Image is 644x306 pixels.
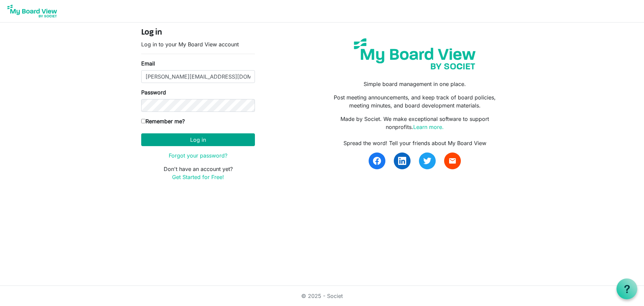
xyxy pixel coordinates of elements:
label: Password [141,88,166,96]
p: Post meeting announcements, and keep track of board policies, meeting minutes, and board developm... [327,93,503,110]
p: Don't have an account yet? [141,165,255,181]
span: email [448,157,457,165]
p: Log in to your My Board View account [141,40,255,48]
img: my-board-view-societ.svg [349,33,481,75]
div: Spread the word! Tell your friends about My Board View [327,139,503,147]
img: twitter.svg [423,157,431,165]
a: Get Started for Free! [172,174,224,180]
label: Remember me? [141,117,185,125]
img: linkedin.svg [398,157,406,165]
p: Made by Societ. We make exceptional software to support nonprofits. [327,115,503,131]
a: Learn more. [413,124,444,130]
a: email [444,152,461,169]
input: Remember me? [141,119,146,123]
a: Forgot your password? [169,152,227,159]
button: Log in [141,133,255,146]
h4: Log in [141,28,255,38]
a: © 2025 - Societ [301,293,343,299]
img: facebook.svg [373,157,381,165]
label: Email [141,59,155,68]
img: My Board View Logo [5,3,59,19]
p: Simple board management in one place. [327,80,503,88]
